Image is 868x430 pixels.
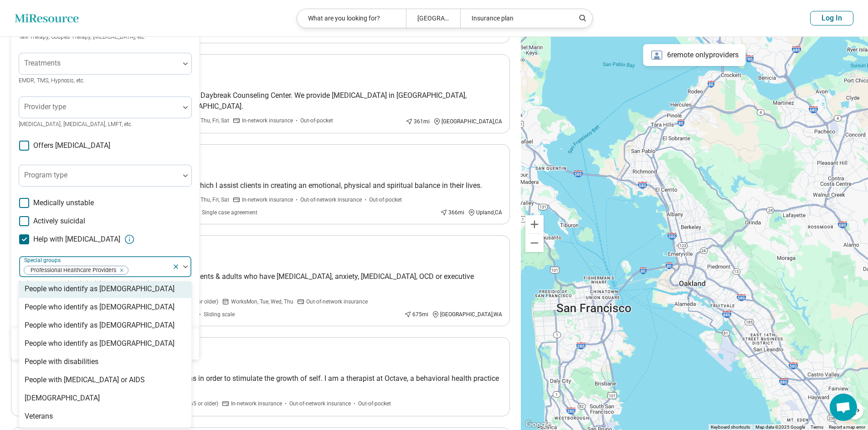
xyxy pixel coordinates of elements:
[358,400,391,408] span: Out-of-pocket
[369,196,402,204] span: Out-of-pocket
[231,298,293,306] span: Works Mon, Tue, Wed, Thu
[440,208,464,217] div: 366 mi
[46,180,502,191] p: As a licensed therapist, I see my role as one in which I assist clients in creating an emotional,...
[432,310,502,319] div: [GEOGRAPHIC_DATA] , WA
[755,425,805,430] span: Map data ©2025 Google
[460,9,569,28] div: Insurance plan
[25,411,53,422] div: Veterans
[24,171,67,179] label: Program type
[24,257,62,263] label: Special groups
[202,208,257,217] span: Single case agreement
[433,117,502,126] div: [GEOGRAPHIC_DATA] , CA
[300,116,333,125] span: Out-of-pocket
[46,373,502,395] p: We will build insight and tend to your strengths in order to stimulate the growth of self. I am a...
[25,393,100,404] div: [DEMOGRAPHIC_DATA]
[33,140,110,151] span: Offers [MEDICAL_DATA]
[33,234,120,245] span: Help with [MEDICAL_DATA]
[25,283,175,294] div: People who identify as [DEMOGRAPHIC_DATA]
[33,216,85,227] span: Actively suicidal
[231,400,282,408] span: In-network insurance
[25,374,145,385] div: People with [MEDICAL_DATA] or AIDS
[25,356,98,367] div: People with disabilities
[297,9,406,28] div: What are you looking for?
[242,196,293,204] span: In-network insurance
[829,425,865,430] a: Report a map error
[19,280,170,287] span: Body positivity, People with disabilities, Active duty military, etc.
[643,44,746,66] div: 6 remote only providers
[300,196,362,204] span: Out-of-network insurance
[46,90,502,112] p: Greetings! I am the founder & clinical director of Daybreak Counseling Center. We provide [MEDICA...
[525,234,544,252] button: Zoom out
[46,271,502,293] p: I enjoy working with neurodivergent college students & adults who have [MEDICAL_DATA], anxiety, [...
[24,59,61,67] label: Treatments
[19,77,85,84] span: EMDR, TMS, Hypnosis, etc.
[25,302,175,313] div: People who identify as [DEMOGRAPHIC_DATA]
[811,425,823,430] a: Terms (opens in new tab)
[289,400,351,408] span: Out-of-network insurance
[25,320,175,331] div: People who identify as [DEMOGRAPHIC_DATA]
[242,116,293,125] span: In-network insurance
[810,11,853,25] button: Log In
[468,208,502,217] div: Upland , CA
[404,310,428,319] div: 675 mi
[19,121,133,127] span: [MEDICAL_DATA], [MEDICAL_DATA], LMFT, etc.
[406,117,430,126] div: 361 mi
[33,197,94,208] span: Medically unstable
[306,298,368,306] span: Out-of-network insurance
[525,215,544,233] button: Zoom in
[19,34,146,40] span: Talk Therapy, Couples Therapy, [MEDICAL_DATA], etc.
[830,394,857,421] div: Open chat
[24,102,66,111] label: Provider type
[24,266,119,275] span: Professional Healthcare Providers
[406,9,461,28] div: [GEOGRAPHIC_DATA], CA 94704
[25,338,175,349] div: People who identify as [DEMOGRAPHIC_DATA]
[204,310,235,319] span: Sliding scale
